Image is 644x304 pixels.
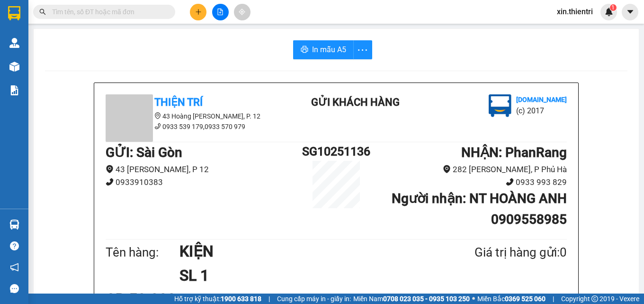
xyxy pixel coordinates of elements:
[610,4,617,11] sup: 1
[179,264,429,287] h1: SL 1
[549,6,600,18] span: xin.thientri
[591,295,598,302] span: copyright
[353,294,470,304] span: Miền Nam
[293,40,354,59] button: printerIn mẫu A5
[516,105,567,117] li: (c) 2017
[106,165,114,173] span: environment
[10,263,19,272] span: notification
[506,178,514,186] span: phone
[311,96,400,108] b: Gửi khách hàng
[375,176,567,189] li: 0933 993 829
[472,297,475,301] span: ⚪️
[106,145,182,160] b: GỬI : Sài Gòn
[605,8,613,16] img: icon-new-feature
[195,9,202,15] span: plus
[611,4,615,11] span: 1
[217,9,224,15] span: file-add
[353,40,372,59] button: more
[106,176,298,189] li: 0933910383
[9,38,19,48] img: warehouse-icon
[429,243,567,262] div: Giá trị hàng gửi: 0
[489,94,511,117] img: logo.jpg
[234,4,250,20] button: aim
[622,4,638,20] button: caret-down
[39,9,46,15] span: search
[277,294,351,304] span: Cung cấp máy in - giấy in:
[553,294,554,304] span: |
[9,220,19,230] img: warehouse-icon
[106,121,276,132] li: 0933 539 179,0933 570 979
[190,4,206,20] button: plus
[174,294,261,304] span: Hỗ trợ kỹ thuật:
[212,4,229,20] button: file-add
[505,295,546,303] strong: 0369 525 060
[392,191,567,227] b: Người nhận : NT HOÀNG ANH 0909558985
[10,241,19,250] span: question-circle
[8,6,20,20] img: logo-vxr
[154,112,161,119] span: environment
[52,7,164,17] input: Tìm tên, số ĐT hoặc mã đơn
[375,163,567,176] li: 282 [PERSON_NAME], P Phủ Hà
[106,178,114,186] span: phone
[516,96,567,103] b: [DOMAIN_NAME]
[221,295,261,303] strong: 1900 633 818
[312,44,346,55] span: In mẫu A5
[106,243,179,262] div: Tên hàng:
[154,96,203,108] b: Thiện Trí
[354,44,372,56] span: more
[268,294,270,304] span: |
[154,123,161,129] span: phone
[301,46,308,55] span: printer
[461,145,567,160] b: NHẬN : PhanRang
[106,111,276,121] li: 43 Hoàng [PERSON_NAME], P. 12
[298,142,375,161] h1: SG10251136
[179,240,429,263] h1: KIỆN
[9,85,19,95] img: solution-icon
[626,8,635,16] span: caret-down
[477,294,546,304] span: Miền Bắc
[9,62,19,72] img: warehouse-icon
[383,295,470,303] strong: 0708 023 035 - 0935 103 250
[106,163,298,176] li: 43 [PERSON_NAME], P 12
[239,9,245,15] span: aim
[443,165,451,173] span: environment
[10,284,19,293] span: message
